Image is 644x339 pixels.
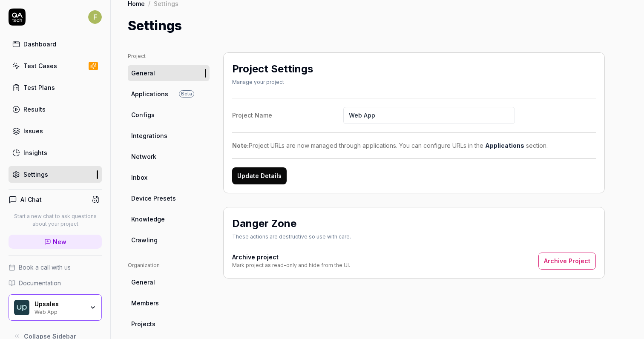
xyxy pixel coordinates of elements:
span: Network [131,152,156,161]
a: Results [9,101,102,118]
a: Configs [128,107,210,123]
div: Upsales [34,300,84,308]
a: General [128,274,210,290]
a: Documentation [9,279,102,287]
a: Test Plans [9,79,102,96]
span: Configs [131,110,155,119]
span: New [53,237,66,246]
span: General [131,278,155,287]
div: Results [23,105,46,114]
div: Test Cases [23,61,57,70]
p: Start a new chat to ask questions about your project [9,213,102,228]
span: Device Presets [131,194,176,203]
h4: Archive project [232,253,350,261]
span: Applications [131,89,168,98]
div: Project Name [232,111,343,120]
button: Archive Project [538,253,596,270]
span: Documentation [19,279,61,287]
span: Members [131,299,159,307]
a: ApplicationsBeta [128,86,210,102]
a: Device Presets [128,190,210,206]
span: Knowledge [131,215,165,224]
button: Upsales LogoUpsalesWeb App [9,294,102,321]
span: Projects [131,319,155,328]
a: Settings [9,166,102,183]
img: Upsales Logo [14,300,29,315]
div: Project URLs are now managed through applications. You can configure URLs in the section. [232,141,596,150]
div: Project [128,52,210,60]
a: Knowledge [128,211,210,227]
div: Insights [23,148,47,157]
span: Beta [179,90,194,98]
div: Issues [23,126,43,135]
a: Insights [9,144,102,161]
a: Issues [9,123,102,139]
span: Inbox [131,173,147,182]
div: Test Plans [23,83,55,92]
strong: Note: [232,142,249,149]
div: Mark project as read-only and hide from the UI. [232,261,350,269]
div: Dashboard [23,40,56,49]
div: Organization [128,261,210,269]
button: Update Details [232,167,287,184]
span: General [131,69,155,78]
span: Crawling [131,236,158,244]
h2: Project Settings [232,61,313,77]
span: Integrations [131,131,167,140]
h2: Danger Zone [232,216,296,231]
span: F [88,10,102,24]
a: General [128,65,210,81]
a: Projects [128,316,210,332]
div: Web App [34,308,84,315]
a: Test Cases [9,57,102,74]
a: Applications [485,142,524,149]
a: Network [128,149,210,164]
h4: AI Chat [20,195,42,204]
a: Members [128,295,210,311]
span: Book a call with us [19,263,71,272]
a: Dashboard [9,36,102,52]
a: New [9,235,102,249]
div: Manage your project [232,78,313,86]
button: F [88,9,102,26]
a: Integrations [128,128,210,144]
a: Book a call with us [9,263,102,272]
input: Project Name [343,107,515,124]
div: Settings [23,170,48,179]
div: These actions are destructive so use with care. [232,233,351,241]
h1: Settings [128,16,182,35]
a: Crawling [128,232,210,248]
a: Inbox [128,169,210,185]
